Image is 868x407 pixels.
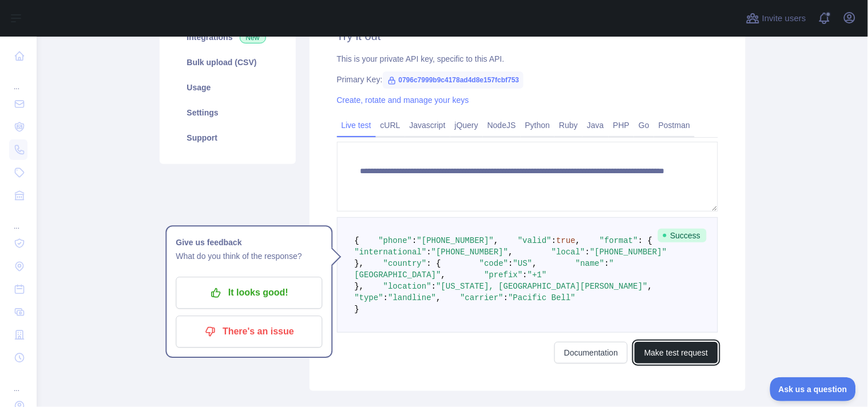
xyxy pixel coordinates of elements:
[173,25,282,50] a: Integrations New
[609,116,635,134] a: PHP
[460,293,504,302] span: "carrier"
[504,293,508,302] span: :
[173,50,282,75] a: Bulk upload (CSV)
[431,248,508,257] span: "[PHONE_NUMBER]"
[658,229,707,242] span: Success
[383,293,388,302] span: :
[427,259,441,268] span: : {
[483,116,521,134] a: NodeJS
[576,236,580,245] span: ,
[405,116,450,134] a: Javascript
[388,293,436,302] span: "landline"
[184,322,314,342] p: There's an issue
[770,377,857,401] iframe: Toggle Customer Support
[521,116,555,134] a: Python
[355,236,359,245] span: {
[508,293,576,302] span: "Pacific Bell"
[528,270,547,280] span: "+1"
[436,282,648,291] span: "[US_STATE], [GEOGRAPHIC_DATA][PERSON_NAME]"
[355,248,427,257] span: "international"
[337,74,718,85] div: Primary Key:
[184,284,314,303] p: It looks good!
[590,248,667,257] span: "[PHONE_NUMBER]"
[554,342,628,364] a: Documentation
[383,282,431,291] span: "location"
[576,259,604,268] span: "name"
[638,236,652,245] span: : {
[494,236,498,245] span: ,
[582,116,609,134] a: Java
[600,236,638,245] span: "format"
[173,125,282,150] a: Support
[417,236,494,245] span: "[PHONE_NUMBER]"
[176,277,322,309] button: It looks good!
[762,12,806,25] span: Invite users
[355,282,364,291] span: },
[634,116,654,134] a: Go
[383,259,427,268] span: "country"
[508,248,513,257] span: ,
[337,116,376,134] a: Live test
[355,259,364,268] span: },
[518,236,552,245] span: "valid"
[379,236,413,245] span: "phone"
[337,95,469,105] a: Create, rotate and manage your keys
[240,32,266,43] span: New
[176,316,322,348] button: There's an issue
[355,305,359,314] span: }
[552,248,585,257] span: "local"
[648,282,652,291] span: ,
[585,248,590,257] span: :
[436,293,441,302] span: ,
[532,259,537,268] span: ,
[431,282,436,291] span: :
[9,370,27,393] div: ...
[355,293,383,302] span: "type"
[554,116,582,134] a: Ruby
[412,236,417,245] span: :
[450,116,483,134] a: jQuery
[513,259,533,268] span: "US"
[523,270,528,280] span: :
[441,270,446,280] span: ,
[556,236,576,245] span: true
[654,116,695,134] a: Postman
[337,53,718,65] div: This is your private API key, specific to this API.
[744,9,808,27] button: Invite users
[173,75,282,100] a: Usage
[604,259,609,268] span: :
[9,69,27,91] div: ...
[176,250,322,264] p: What do you think of the response?
[9,208,27,231] div: ...
[176,236,322,250] h1: Give us feedback
[508,259,513,268] span: :
[427,248,431,257] span: :
[173,100,282,125] a: Settings
[376,116,405,134] a: cURL
[552,236,556,245] span: :
[484,270,522,280] span: "prefix"
[479,259,508,268] span: "code"
[383,71,524,89] span: 0796c7999b9c4178ad4d8e157fcbf753
[635,342,718,364] button: Make test request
